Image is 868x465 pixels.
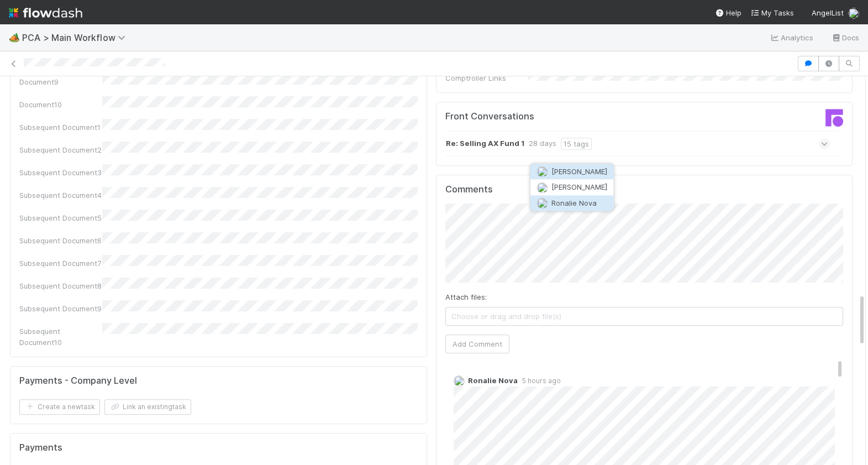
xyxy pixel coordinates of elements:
[537,166,548,177] img: avatar_ea4a0d05-7b8c-43a7-bdbc-bed3ec47265a.png
[561,138,592,150] div: 15 tags
[715,7,741,18] div: Help
[831,31,859,44] a: Docs
[750,7,794,18] a: My Tasks
[19,375,137,386] h5: Payments - Company Level
[22,32,131,43] span: PCA > Main Workflow
[446,138,524,150] strong: Re: Selling AX Fund 1
[19,280,102,291] div: Subsequent Document8
[19,326,102,348] div: Subsequent Document10
[445,184,844,195] h5: Comments
[530,164,614,179] button: [PERSON_NAME]
[537,182,548,193] img: avatar_55035ea6-c43a-43cd-b0ad-a82770e0f712.png
[518,377,561,385] span: 5 hours ago
[19,99,102,110] div: Document10
[770,31,813,44] a: Analytics
[537,198,548,209] img: avatar_0d9988fd-9a15-4cc7-ad96-88feab9e0fa9.png
[530,180,614,195] button: [PERSON_NAME]
[468,376,518,385] span: Ronalie Nova
[445,111,636,122] h5: Front Conversations
[445,335,509,353] button: Add Comment
[445,291,487,302] label: Attach files:
[19,399,100,415] button: Create a newtask
[9,33,20,42] span: 🏕️
[750,8,794,17] span: My Tasks
[19,235,102,246] div: Subsequent Document6
[19,303,102,314] div: Subsequent Document9
[848,8,859,19] img: avatar_87e1a465-5456-4979-8ac4-f0cdb5bbfe2d.png
[19,144,102,155] div: Subsequent Document2
[19,212,102,223] div: Subsequent Document5
[445,72,528,83] div: Comptroller Links
[551,198,597,207] span: Ronalie Nova
[454,375,465,386] img: avatar_0d9988fd-9a15-4cc7-ad96-88feab9e0fa9.png
[446,307,843,325] span: Choose or drag and drop file(s)
[825,109,843,127] img: front-logo-b4b721b83371efbadf0a.svg
[812,8,844,17] span: AngelList
[19,190,102,201] div: Subsequent Document4
[19,76,102,87] div: Document9
[104,399,191,415] button: Link an existingtask
[19,258,102,269] div: Subsequent Document7
[551,167,607,176] span: [PERSON_NAME]
[530,195,614,211] button: Ronalie Nova
[9,3,82,22] img: logo-inverted-e16ddd16eac7371096b0.svg
[551,183,607,192] span: [PERSON_NAME]
[529,138,556,150] div: 28 days
[19,442,62,453] h5: Payments
[19,122,102,133] div: Subsequent Document1
[19,167,102,178] div: Subsequent Document3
